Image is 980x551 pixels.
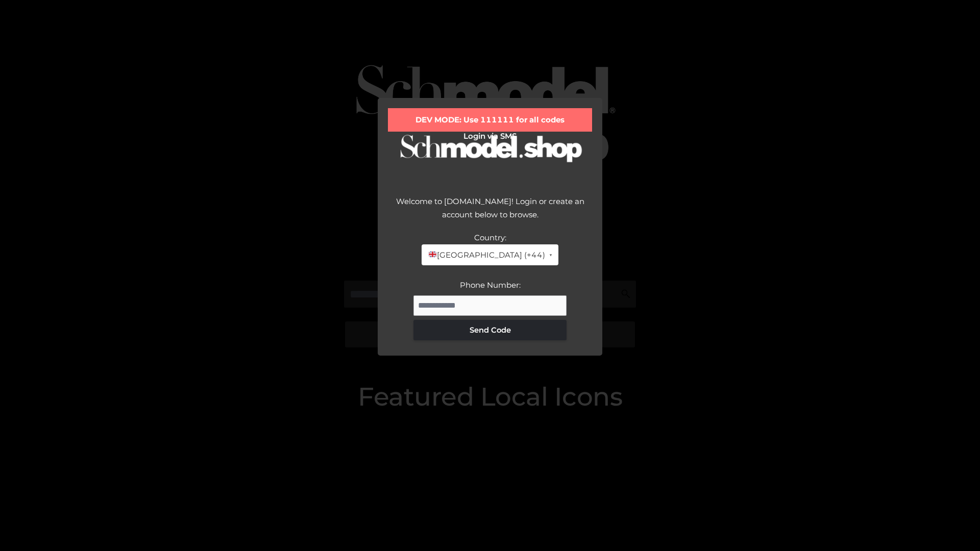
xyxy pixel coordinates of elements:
div: DEV MODE: Use 111111 for all codes [388,108,592,132]
label: Phone Number: [460,280,521,290]
button: Send Code [413,320,567,340]
div: Welcome to [DOMAIN_NAME]! Login or create an account below to browse. [388,195,592,231]
h2: Login via SMS [388,132,592,141]
img: 🇬🇧 [429,251,436,258]
span: [GEOGRAPHIC_DATA] (+44) [428,248,545,262]
label: Country: [474,233,506,242]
